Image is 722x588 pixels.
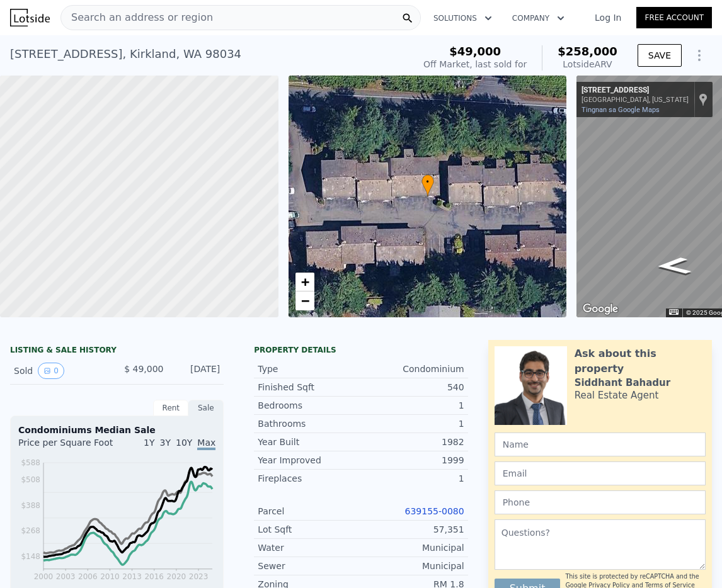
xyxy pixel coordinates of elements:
input: Name [495,433,706,456]
div: Condominiums Median Sale [18,424,215,436]
span: • [421,176,434,188]
span: Search an address or region [61,10,213,25]
div: Lotside ARV [558,58,617,71]
div: Water [258,541,361,554]
tspan: 2000 [34,572,54,581]
img: Lotside [10,9,50,26]
span: 1Y [144,438,154,448]
div: 57,351 [361,523,464,536]
tspan: 2016 [144,572,164,581]
a: Free Account [636,7,712,28]
div: 540 [361,381,464,393]
div: Sewer [258,560,361,572]
a: Buksan ang lugar na ito sa Google Maps (magbubukas ng bagong window) [580,301,621,317]
button: Mga keyboard shortcut [669,309,678,315]
a: Tingnan sa Google Maps [582,106,660,114]
div: Type [258,363,361,375]
div: Price per Square Foot [18,436,117,456]
div: • [421,174,434,196]
div: Condominium [361,363,464,375]
div: [DATE] [173,363,220,379]
tspan: 2020 [167,572,186,581]
button: View historical data [38,363,64,379]
div: Sold [14,363,107,379]
button: SAVE [638,44,682,67]
div: Fireplaces [258,472,361,485]
span: $258,000 [558,45,617,58]
span: $49,000 [449,45,501,58]
div: Finished Sqft [258,381,361,393]
div: 1 [361,417,464,430]
div: Bathrooms [258,417,361,430]
span: $ 49,000 [124,364,163,374]
a: Log In [580,11,636,24]
button: Company [502,7,575,30]
div: 1999 [361,454,464,466]
a: Zoom in [295,273,314,291]
tspan: 2013 [122,572,142,581]
span: + [301,274,309,290]
div: Municipal [361,560,464,572]
span: 3Y [160,438,171,448]
div: Ask about this property [575,346,706,376]
tspan: $388 [21,501,40,510]
span: − [301,293,309,308]
button: Show Options [687,43,712,68]
tspan: 2003 [56,572,76,581]
div: LISTING & SALE HISTORY [10,345,224,358]
div: Bedrooms [258,399,361,412]
tspan: 2006 [78,572,98,581]
input: Phone [495,490,706,514]
tspan: 2010 [100,572,120,581]
tspan: $588 [21,458,40,467]
div: [STREET_ADDRESS] [582,86,689,96]
input: Email [495,461,706,485]
a: Zoom out [295,291,314,310]
a: 639155-0080 [405,506,464,516]
div: Real Estate Agent [575,389,659,402]
div: [STREET_ADDRESS] , Kirkland , WA 98034 [10,45,241,63]
div: Property details [254,345,467,355]
a: Ipakita ang lokasyon sa mapa [699,93,708,106]
tspan: $268 [21,526,40,535]
div: 1 [361,399,464,412]
div: Lot Sqft [258,523,361,536]
div: Municipal [361,541,464,554]
path: Magpasilangan, NE 120th St [642,253,706,279]
div: Year Built [258,436,361,448]
span: Max [197,438,215,450]
img: Google [580,301,621,317]
div: [GEOGRAPHIC_DATA], [US_STATE] [582,96,689,104]
div: 1982 [361,436,464,448]
div: Off Market, last sold for [423,58,527,71]
div: Sale [188,400,224,416]
button: Solutions [423,7,502,30]
tspan: 2023 [189,572,209,581]
div: Siddhant Bahadur [575,376,670,389]
tspan: $508 [21,475,40,484]
div: 1 [361,472,464,485]
div: Rent [153,400,188,416]
div: Year Improved [258,454,361,466]
div: Parcel [258,505,361,517]
tspan: $148 [21,552,40,561]
span: 10Y [176,438,192,448]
